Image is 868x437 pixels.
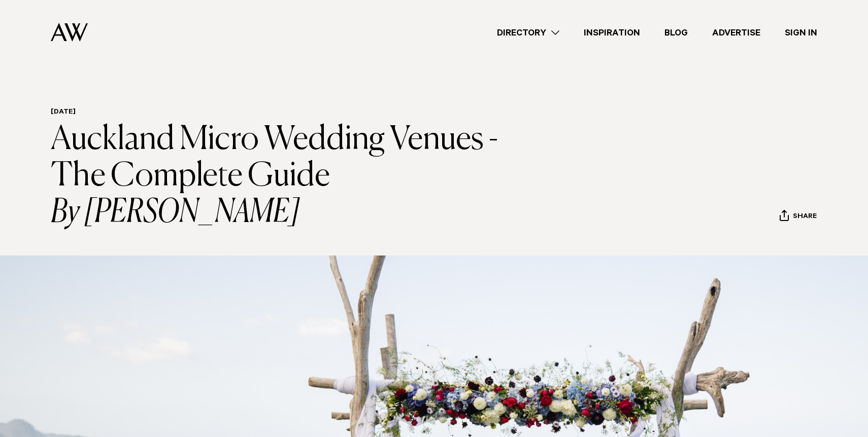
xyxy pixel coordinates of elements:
[652,26,700,40] a: Blog
[485,26,572,40] a: Directory
[793,212,817,222] span: Share
[700,26,773,40] a: Advertise
[51,108,520,118] h6: [DATE]
[572,26,652,40] a: Inspiration
[51,23,88,42] img: Auckland Weddings Logo
[779,209,817,225] button: Share
[51,195,520,231] i: By [PERSON_NAME]
[51,122,520,231] h1: Auckland Micro Wedding Venues - The Complete Guide
[773,26,829,40] a: Sign In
